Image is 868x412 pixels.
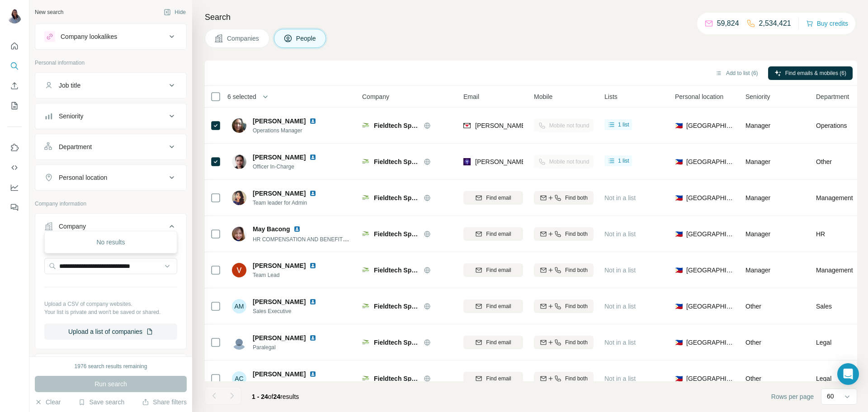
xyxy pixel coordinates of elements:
button: Find email [463,227,523,241]
div: Department [59,142,92,151]
button: Upload a list of companies [44,323,177,340]
button: Department [35,136,186,158]
span: Sales [816,302,832,311]
span: [PERSON_NAME] [253,189,306,198]
span: Find email [486,338,511,346]
button: Job title [35,75,186,96]
button: Find email [463,191,523,205]
span: Email [463,92,479,101]
span: 🇵🇭 [675,229,683,239]
img: Logo of Fieldtech Specialist [362,122,369,129]
span: Other [745,339,761,346]
button: Find both [534,227,594,241]
span: 24 [274,393,281,400]
p: 60 [827,392,834,401]
button: Find email [463,300,523,313]
div: Open Intercom Messenger [837,363,859,385]
button: Find emails & mobiles (6) [768,66,853,80]
span: Operations [816,121,847,130]
span: Manager [745,194,770,201]
span: Find both [565,194,588,202]
span: 1 list [618,157,629,165]
span: Fieldtech Specialist [374,193,419,202]
p: Upload a CSV of company websites. [44,300,177,308]
span: People [296,34,317,43]
span: Not in a list [604,339,636,346]
button: Find both [534,372,594,385]
span: Sales Executive [253,307,327,315]
button: Add to list (6) [709,66,764,80]
span: Operations Manager [253,126,327,135]
span: [PERSON_NAME] [253,370,306,378]
span: Manager [745,267,770,274]
div: AC [232,371,246,386]
img: LinkedIn logo [309,298,316,305]
button: Seniority [35,105,186,127]
span: Other [816,157,832,166]
div: Company lookalikes [61,32,117,41]
span: results [252,393,299,400]
h4: Search [205,11,857,23]
span: 1 list [618,121,629,129]
img: LinkedIn logo [309,334,316,342]
div: New search [35,8,63,16]
img: LinkedIn logo [309,154,316,161]
span: Find both [565,302,588,310]
p: Your list is private and won't be saved or shared. [44,308,177,316]
span: [PERSON_NAME][EMAIL_ADDRESS][DOMAIN_NAME] [475,122,634,129]
span: Find both [565,375,588,383]
span: [GEOGRAPHIC_DATA] [686,302,735,311]
span: HR [816,229,825,239]
span: Find email [486,302,511,310]
span: Management [816,193,853,202]
span: Other [745,375,761,382]
button: Search [7,58,22,74]
p: 2,534,421 [759,18,791,29]
span: Find email [486,266,511,274]
p: 59,824 [717,18,739,29]
span: [GEOGRAPHIC_DATA] [686,266,735,275]
div: Job title [59,81,80,90]
span: Fieldtech Specialist [374,121,419,130]
span: Manager [745,122,770,129]
img: Logo of Fieldtech Specialist [362,230,369,238]
img: Avatar [232,335,246,350]
button: Industry [35,356,186,378]
span: Team Lead [253,271,327,279]
span: Not in a list [604,230,636,238]
div: No results [47,233,175,251]
img: provider leadmagic logo [463,157,471,166]
span: Manager [745,158,770,165]
span: Legal [816,374,831,383]
span: Fieldtech Specialist [374,266,419,275]
button: Find email [463,372,523,385]
span: 🇵🇭 [675,157,683,166]
button: Feedback [7,199,22,215]
span: HR COMPENSATION AND BENEFITS OFFICER [253,235,372,243]
span: Find email [486,375,511,383]
span: [PERSON_NAME] [253,117,306,126]
p: Personal information [35,59,187,67]
span: Officer In-Charge [253,163,327,171]
div: Personal location [59,173,107,182]
img: LinkedIn logo [293,225,301,233]
img: Logo of Fieldtech Specialist [362,158,369,165]
span: Personal location [675,92,723,101]
span: Paralegal [253,379,327,388]
span: Find emails & mobiles (6) [785,69,846,77]
span: Find email [486,230,511,238]
span: 🇵🇭 [675,374,683,383]
button: Clear [35,398,61,407]
img: Logo of Fieldtech Specialist [362,339,369,346]
button: Find email [463,336,523,349]
span: Other [745,303,761,310]
button: Quick start [7,38,22,54]
span: [GEOGRAPHIC_DATA] [686,121,735,130]
span: Manager [745,230,770,238]
span: [GEOGRAPHIC_DATA] [686,338,735,347]
span: 1 - 24 [252,393,268,400]
button: Find both [534,336,594,349]
img: Logo of Fieldtech Specialist [362,267,369,274]
img: Avatar [232,118,246,133]
span: [GEOGRAPHIC_DATA] [686,157,735,166]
